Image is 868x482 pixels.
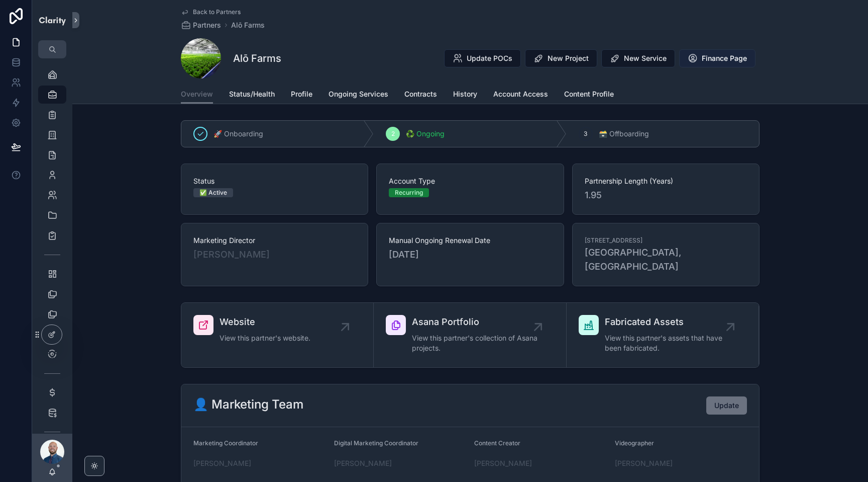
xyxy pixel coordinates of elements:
[181,8,241,16] a: Back to Partners
[229,89,275,99] span: Status/Health
[467,53,512,63] span: Update POCs
[199,188,227,197] div: ✅ Active
[391,130,395,138] span: 2
[584,130,587,138] span: 3
[493,85,548,105] a: Account Access
[412,315,537,329] span: Asana Portfolio
[453,85,477,105] a: History
[389,176,551,186] span: Account Type
[231,20,265,30] a: Alō Farms
[291,89,312,99] span: Profile
[615,458,673,468] a: [PERSON_NAME]
[193,248,270,262] a: [PERSON_NAME]
[474,458,532,468] a: [PERSON_NAME]
[601,49,675,67] button: New Service
[714,400,739,411] span: Update
[702,53,747,63] span: Finance Page
[564,89,614,99] span: Content Profile
[406,129,445,139] span: ♻️ Ongoing
[233,51,281,65] h1: Alō Farms
[193,439,258,447] span: Marketing Coordinator
[404,89,437,99] span: Contracts
[389,235,551,246] span: Manual Ongoing Renewal Date
[38,12,66,28] img: App logo
[374,303,566,367] a: Asana PortfolioView this partner's collection of Asana projects.
[220,333,310,343] span: View this partner's website.
[444,49,521,67] button: Update POCs
[193,8,241,16] span: Back to Partners
[32,58,72,434] div: scrollable content
[193,235,356,246] span: Marketing Director
[412,333,537,353] span: View this partner's collection of Asana projects.
[291,85,312,105] a: Profile
[334,458,392,468] a: [PERSON_NAME]
[181,89,213,99] span: Overview
[193,458,251,468] a: [PERSON_NAME]
[220,315,310,329] span: Website
[567,303,759,367] a: Fabricated AssetsView this partner's assets that have been fabricated.
[525,49,597,67] button: New Project
[599,129,649,139] span: 🗃 Offboarding
[334,439,418,447] span: Digital Marketing Coordinator
[453,89,477,99] span: History
[679,49,755,67] button: Finance Page
[605,333,730,353] span: View this partner's assets that have been fabricated.
[181,85,213,104] a: Overview
[389,248,551,262] span: [DATE]
[329,85,388,105] a: Ongoing Services
[213,129,263,139] span: 🚀 Onboarding
[624,53,667,63] span: New Service
[404,85,437,105] a: Contracts
[395,188,423,197] div: Recurring
[193,20,221,30] span: Partners
[706,396,747,415] button: Update
[493,89,548,99] span: Account Access
[474,439,520,447] span: Content Creator
[585,236,642,245] span: [STREET_ADDRESS]
[605,315,730,329] span: Fabricated Assets
[585,176,747,186] span: Partnership Length (Years)
[329,89,388,99] span: Ongoing Services
[1,48,19,66] iframe: Spotlight
[585,188,747,202] span: 1.95
[548,53,589,63] span: New Project
[564,85,614,105] a: Content Profile
[181,303,374,367] a: WebsiteView this partner's website.
[615,439,654,447] span: Videographer
[229,85,275,105] a: Status/Health
[181,20,221,30] a: Partners
[193,176,356,186] span: Status
[193,396,303,413] h2: 👤 Marketing Team
[585,246,747,274] span: [GEOGRAPHIC_DATA], [GEOGRAPHIC_DATA]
